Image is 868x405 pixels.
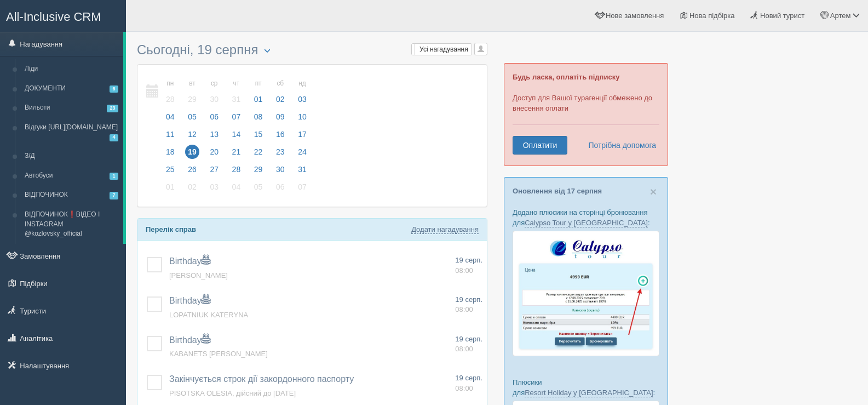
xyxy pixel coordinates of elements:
[273,162,288,176] span: 30
[229,110,244,124] span: 07
[207,79,221,88] small: ср
[292,128,310,146] a: 17
[185,180,199,194] span: 02
[182,181,203,198] a: 02
[273,79,288,88] small: сб
[581,136,657,155] a: Потрібна допомога
[185,110,199,124] span: 05
[20,205,123,244] a: ВІДПОЧИНОК❗️ВІДЕО І INSTAGRAM @kozlovsky_official
[107,105,118,112] span: 23
[204,181,225,198] a: 03
[513,377,659,398] p: Плюсики для :
[273,127,288,141] span: 16
[110,85,118,93] span: 6
[248,146,269,163] a: 22
[160,128,181,146] a: 11
[169,335,210,345] a: Birthday
[292,163,310,181] a: 31
[185,79,199,88] small: вт
[273,92,288,106] span: 02
[455,305,473,313] span: 08:00
[513,73,619,81] b: Будь ласка, оплатіть підписку
[204,163,225,181] a: 27
[251,162,266,176] span: 29
[160,163,181,181] a: 25
[185,162,199,176] span: 26
[525,389,653,397] a: Resort Holiday у [GEOGRAPHIC_DATA]
[229,79,244,88] small: чт
[185,92,199,106] span: 29
[513,207,659,228] p: Додано плюсики на сторінці бронювання для :
[251,92,266,106] span: 01
[689,12,735,20] span: Нова підбірка
[273,180,288,194] span: 06
[251,79,266,88] small: пт
[207,92,221,106] span: 30
[248,181,269,198] a: 05
[251,180,266,194] span: 05
[251,110,266,124] span: 08
[270,181,291,198] a: 06
[270,73,291,111] a: сб 02
[182,146,203,163] a: 19
[226,181,247,198] a: 04
[226,128,247,146] a: 14
[513,136,567,155] a: Оплатити
[169,296,210,305] a: Birthday
[513,187,602,195] a: Оновлення від 17 серпня
[295,92,309,106] span: 03
[146,225,196,233] b: Перелік справ
[270,111,291,128] a: 09
[169,374,354,384] a: Закінчується строк дії закордонного паспорту
[292,181,310,198] a: 07
[229,92,244,106] span: 31
[207,180,221,194] span: 03
[270,128,291,146] a: 16
[226,146,247,163] a: 21
[1,1,125,31] a: All-Inclusive CRM
[273,145,288,159] span: 23
[270,163,291,181] a: 30
[6,10,101,24] span: All-Inclusive CRM
[20,185,123,205] a: ВІДПОЧИНОК7
[182,111,203,128] a: 05
[650,186,657,197] button: Close
[169,256,210,266] span: Birthday
[169,350,268,358] a: KABANETS [PERSON_NAME]
[163,162,177,176] span: 25
[270,146,291,163] a: 23
[163,180,177,194] span: 01
[513,231,659,356] img: calypso-tour-proposal-crm-for-travel-agency.jpg
[455,334,482,355] a: 19 серп. 08:00
[292,111,310,128] a: 10
[504,63,668,166] div: Доступ для Вашої турагенції обмежено до внесення оплати
[20,166,123,186] a: Автобуси1
[137,43,487,59] h3: Сьогодні, 19 серпня
[455,374,482,382] span: 19 серп.
[229,127,244,141] span: 14
[207,162,221,176] span: 27
[295,180,309,194] span: 07
[110,134,118,141] span: 4
[229,180,244,194] span: 04
[292,146,310,163] a: 24
[295,110,309,124] span: 10
[185,145,199,159] span: 19
[182,73,203,111] a: вт 29
[295,79,309,88] small: нд
[169,271,228,279] a: [PERSON_NAME]
[182,128,203,146] a: 12
[606,12,664,20] span: Нове замовлення
[185,127,199,141] span: 12
[207,127,221,141] span: 13
[226,163,247,181] a: 28
[160,146,181,163] a: 18
[295,145,309,159] span: 24
[20,146,123,166] a: З/Д
[207,145,221,159] span: 20
[760,12,804,20] span: Новий турист
[226,73,247,111] a: чт 31
[455,373,482,393] a: 19 серп. 08:00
